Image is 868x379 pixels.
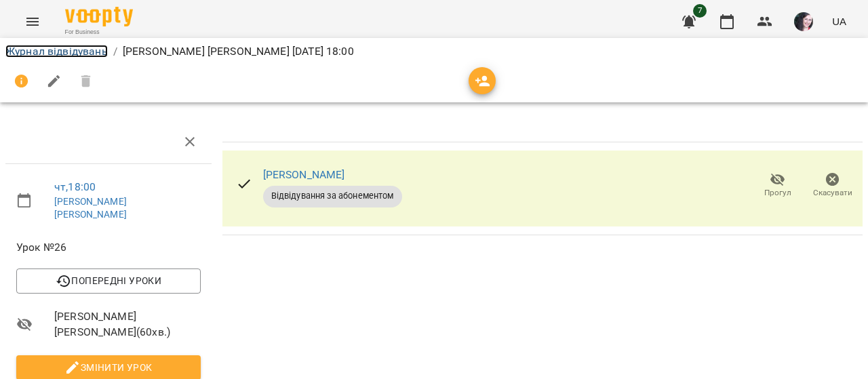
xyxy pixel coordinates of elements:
[113,43,117,60] li: /
[764,187,791,199] span: Прогул
[123,43,354,60] p: [PERSON_NAME] [PERSON_NAME] [DATE] 18:00
[16,239,201,256] span: Урок №26
[65,28,133,37] span: For Business
[65,7,133,26] img: Voopty Logo
[54,308,201,340] span: [PERSON_NAME] [PERSON_NAME] ( 60 хв. )
[693,4,707,18] span: 7
[27,359,190,376] span: Змінити урок
[263,168,345,181] a: [PERSON_NAME]
[16,268,201,293] button: Попередні уроки
[27,273,190,289] span: Попередні уроки
[5,43,863,60] nav: breadcrumb
[263,190,402,202] span: Відвідування за абонементом
[813,187,852,199] span: Скасувати
[832,14,846,28] span: UA
[54,196,127,220] a: [PERSON_NAME] [PERSON_NAME]
[750,167,805,205] button: Прогул
[794,12,813,31] img: 2806701817c5ecc41609d986f83e462c.jpeg
[5,45,108,58] a: Журнал відвідувань
[54,180,96,193] a: чт , 18:00
[805,167,860,205] button: Скасувати
[16,5,49,38] button: Menu
[827,9,852,34] button: UA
